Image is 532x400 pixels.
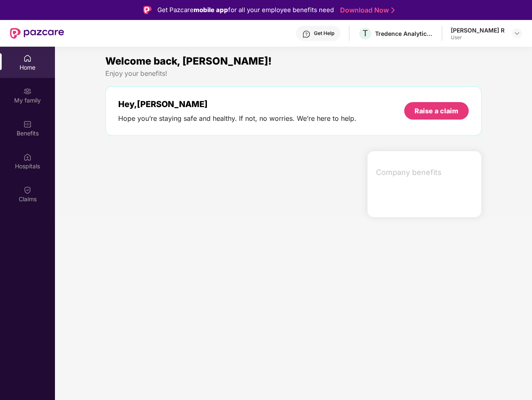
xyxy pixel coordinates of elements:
[23,54,32,62] img: svg+xml;base64,PHN2ZyBpZD0iSG9tZSIgeG1sbnM9Imh0dHA6Ly93d3cudzMub3JnLzIwMDAvc3ZnIiB3aWR0aD0iMjAiIG...
[302,30,311,38] img: svg+xml;base64,PHN2ZyBpZD0iSGVscC0zMngzMiIgeG1sbnM9Imh0dHA6Ly93d3cudzMub3JnLzIwMDAvc3ZnIiB3aWR0aD...
[23,186,32,194] img: svg+xml;base64,PHN2ZyBpZD0iQ2xhaW0iIHhtbG5zPSJodHRwOi8vd3d3LnczLm9yZy8yMDAwL3N2ZyIgd2lkdGg9IjIwIi...
[105,69,482,78] div: Enjoy your benefits!
[23,120,32,128] img: svg+xml;base64,PHN2ZyBpZD0iQmVuZWZpdHMiIHhtbG5zPSJodHRwOi8vd3d3LnczLm9yZy8yMDAwL3N2ZyIgd2lkdGg9Ij...
[514,30,520,37] img: svg+xml;base64,PHN2ZyBpZD0iRHJvcGRvd24tMzJ4MzIiIHhtbG5zPSJodHRwOi8vd3d3LnczLm9yZy8yMDAwL3N2ZyIgd2...
[194,6,228,14] strong: mobile app
[391,6,395,15] img: Stroke
[451,34,505,41] div: User
[10,28,64,39] img: New Pazcare Logo
[415,106,458,115] div: Raise a claim
[363,28,368,38] span: T
[143,6,152,14] img: Logo
[23,153,32,161] img: svg+xml;base64,PHN2ZyBpZD0iSG9zcGl0YWxzIiB4bWxucz0iaHR0cDovL3d3dy53My5vcmcvMjAwMC9zdmciIHdpZHRoPS...
[451,26,505,34] div: [PERSON_NAME] R
[371,162,481,183] div: Company benefits
[118,99,356,109] div: Hey, [PERSON_NAME]
[340,6,392,15] a: Download Now
[375,30,433,37] div: Tredence Analytics Solutions Private Limited
[157,5,334,15] div: Get Pazcare for all your employee benefits need
[105,55,272,67] span: Welcome back, [PERSON_NAME]!
[23,87,32,95] img: svg+xml;base64,PHN2ZyB3aWR0aD0iMjAiIGhlaWdodD0iMjAiIHZpZXdCb3g9IjAgMCAyMCAyMCIgZmlsbD0ibm9uZSIgeG...
[314,30,334,37] div: Get Help
[376,167,475,178] span: Company benefits
[118,114,356,123] div: Hope you’re staying safe and healthy. If not, no worries. We’re here to help.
